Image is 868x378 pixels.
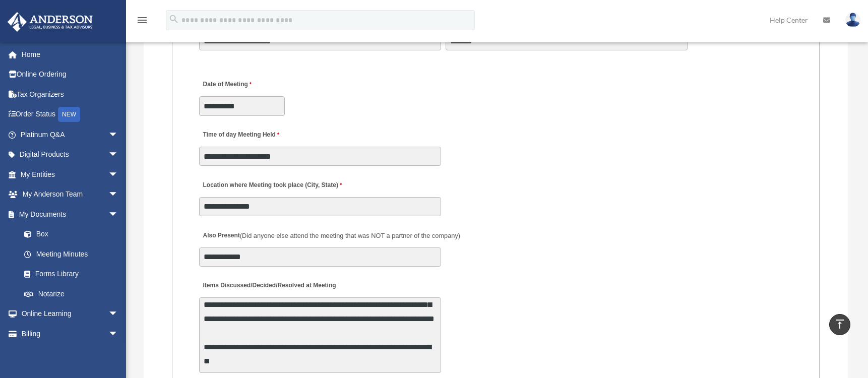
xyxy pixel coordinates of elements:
span: arrow_drop_down [108,304,129,325]
span: (Did anyone else attend the meeting that was NOT a partner of the company) [240,232,460,239]
i: vertical_align_top [834,318,846,330]
div: NEW [58,107,80,122]
span: arrow_drop_down [108,184,129,205]
a: vertical_align_top [829,314,850,335]
i: search [168,14,179,25]
a: Online Ordering [7,65,134,85]
a: Meeting Minutes [14,244,129,264]
label: Location where Meeting took place (City, State) [199,178,344,192]
label: Items Discussed/Decided/Resolved at Meeting [199,279,338,293]
a: Box [14,224,134,244]
a: Billingarrow_drop_down [7,324,134,344]
img: User Pic [845,13,860,27]
span: arrow_drop_down [108,124,129,145]
a: Forms Library [14,264,134,284]
a: Platinum Q&Aarrow_drop_down [7,124,134,145]
img: Anderson Advisors Platinum Portal [5,12,96,32]
i: menu [136,14,148,26]
a: My Entitiesarrow_drop_down [7,164,134,184]
a: menu [136,18,148,26]
span: arrow_drop_down [108,145,129,165]
a: Order StatusNEW [7,104,134,125]
a: Home [7,44,134,65]
a: My Anderson Teamarrow_drop_down [7,184,134,205]
a: My Documentsarrow_drop_down [7,204,134,224]
span: arrow_drop_down [108,324,129,344]
label: Also Present [199,229,463,242]
a: Digital Productsarrow_drop_down [7,145,134,165]
a: Events Calendar [7,344,134,364]
label: Time of day Meeting Held [199,129,295,142]
a: Online Learningarrow_drop_down [7,304,134,324]
label: Date of Meeting [199,78,295,92]
a: Notarize [14,284,134,304]
a: Tax Organizers [7,84,134,104]
span: arrow_drop_down [108,204,129,225]
span: arrow_drop_down [108,164,129,185]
